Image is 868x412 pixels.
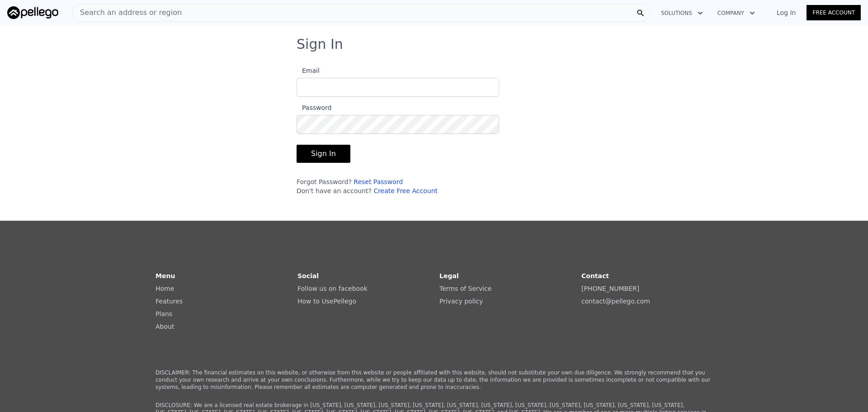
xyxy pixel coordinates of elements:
input: Email [297,78,499,97]
a: Plans [156,310,172,317]
strong: Menu [156,272,175,279]
span: Email [297,67,320,74]
a: Home [156,285,174,292]
a: Follow us on facebook [297,285,368,292]
a: How to UsePellego [297,298,356,305]
a: About [156,323,174,330]
p: DISCLAIMER: The financial estimates on this website, or otherwise from this website or people aff... [156,369,712,391]
input: Password [297,115,499,134]
span: Search an address or region [73,7,182,18]
div: Forgot Password? Don't have an account? [297,177,499,195]
a: Privacy policy [439,298,483,305]
strong: Social [297,272,319,279]
h3: Sign In [297,36,571,52]
button: Sign In [297,145,350,163]
a: [PHONE_NUMBER] [581,285,639,292]
a: contact@pellego.com [581,298,650,305]
span: Password [297,104,331,111]
a: Reset Password [354,178,403,185]
a: Free Account [807,5,861,20]
a: Features [156,298,183,305]
strong: Contact [581,272,609,279]
img: Pellego [7,6,58,19]
button: Company [710,5,762,21]
strong: Legal [439,272,459,279]
a: Log In [766,8,807,17]
button: Solutions [654,5,710,21]
a: Terms of Service [439,285,491,292]
a: Create Free Account [373,187,438,194]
